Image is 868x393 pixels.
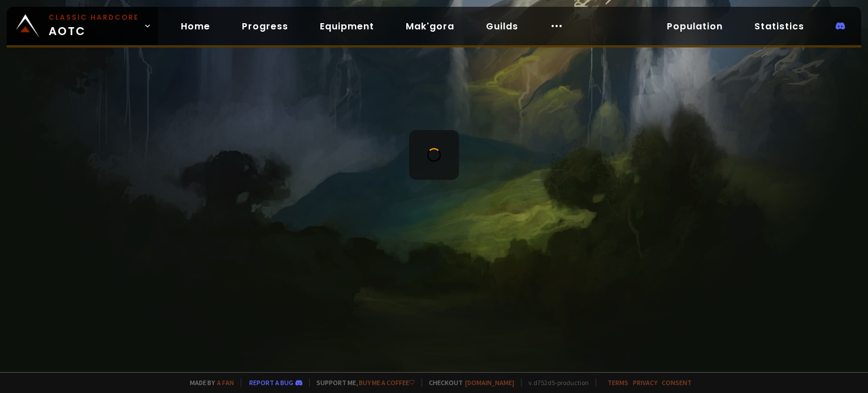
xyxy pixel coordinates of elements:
span: AOTC [49,12,139,40]
a: Progress [233,15,297,38]
a: Privacy [633,378,657,387]
span: v. d752d5 - production [521,378,589,387]
a: Report a bug [249,378,293,387]
a: Population [658,15,732,38]
a: Consent [662,378,692,387]
a: [DOMAIN_NAME] [465,378,514,387]
a: Buy me a coffee [359,378,415,387]
a: Home [172,15,219,38]
a: Guilds [477,15,527,38]
a: Statistics [745,15,813,38]
a: Mak'gora [397,15,463,38]
small: Classic Hardcore [49,12,139,23]
span: Support me, [309,378,415,387]
a: a fan [217,378,234,387]
a: Terms [607,378,628,387]
span: Checkout [422,378,514,387]
a: Classic HardcoreAOTC [7,7,158,45]
span: Made by [183,378,234,387]
a: Equipment [311,15,383,38]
